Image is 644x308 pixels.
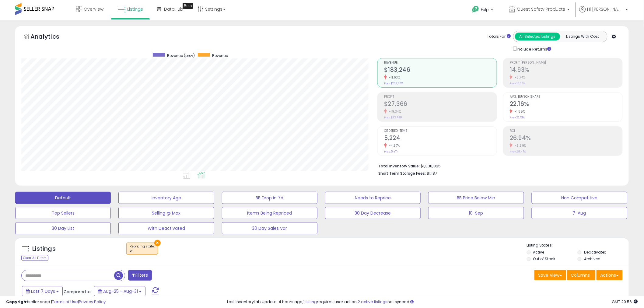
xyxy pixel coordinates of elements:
[384,82,403,85] small: Prev: $207,362
[118,222,214,234] button: With Deactivated
[118,207,214,219] button: Selling @ Max
[6,299,28,305] strong: Copyright
[510,150,526,153] small: Prev: 29.47%
[15,207,111,219] button: Top Sellers
[167,53,195,58] span: Revenue (prev)
[510,82,525,85] small: Prev: 16.36%
[510,100,622,109] h2: 22.16%
[560,33,605,40] button: Listings With Cost
[513,75,526,80] small: -8.74%
[510,135,622,143] h2: 26.94%
[571,272,590,278] span: Columns
[532,207,627,219] button: 7-Aug
[428,192,524,204] button: BB Price Below Min
[534,270,566,280] button: Save View
[509,45,559,52] div: Include Returns
[513,109,525,114] small: -1.55%
[579,6,628,20] a: Hi [PERSON_NAME]
[222,207,317,219] button: Items Being Repriced
[527,243,629,248] p: Listing States:
[378,171,426,176] b: Short Term Storage Fees:
[358,299,388,305] a: 2 active listings
[118,192,214,204] button: Inventory Age
[513,143,527,148] small: -8.59%
[612,299,638,305] span: 2025-09-8 20:56 GMT
[567,270,596,280] button: Columns
[183,3,193,9] div: Tooltip anchor
[584,256,600,261] label: Archived
[378,162,618,169] li: $1,338,825
[384,95,497,99] span: Profit
[164,6,183,12] span: DataHub
[378,163,420,169] b: Total Inventory Value:
[587,6,624,12] span: Hi [PERSON_NAME]
[52,299,78,305] a: Terms of Use
[384,150,398,153] small: Prev: 5,474
[130,249,155,253] div: on
[533,250,544,255] label: Active
[79,299,106,305] a: Privacy Policy
[597,270,623,280] button: Actions
[15,192,111,204] button: Default
[94,286,145,296] button: Aug-25 - Aug-31
[472,5,479,13] i: Get Help
[384,135,497,143] h2: 5,224
[15,222,111,234] button: 30 Day List
[32,245,56,253] h5: Listings
[222,222,317,234] button: 30 Day Sales Var
[6,299,106,305] div: seller snap | |
[325,207,421,219] button: 30 Day Decrease
[127,6,143,12] span: Listings
[584,250,607,255] label: Deactivated
[31,288,55,294] span: Last 7 Days
[21,255,48,261] div: Clear All Filters
[64,289,92,295] span: Compared to:
[384,61,497,65] span: Revenue
[510,66,622,75] h2: 14.93%
[384,100,497,109] h2: $27,366
[130,244,155,253] span: Repricing state :
[384,129,497,133] span: Ordered Items
[428,207,524,219] button: 10-Sep
[84,6,103,12] span: Overview
[427,170,437,176] span: $1,187
[532,192,627,204] button: Non Competitive
[384,116,402,119] small: Prev: $33,928
[510,116,525,119] small: Prev: 22.51%
[481,7,489,12] span: Help
[387,75,401,80] small: -11.63%
[387,109,401,114] small: -19.34%
[304,299,317,305] a: 1 listing
[30,32,71,42] h5: Analytics
[103,288,138,294] span: Aug-25 - Aug-31
[387,143,400,148] small: -4.57%
[517,6,565,12] span: Quest Safety Products
[154,240,161,246] button: ×
[533,256,555,261] label: Out of Stock
[515,33,560,40] button: All Selected Listings
[384,66,497,75] h2: $183,246
[510,61,622,65] span: Profit [PERSON_NAME]
[510,95,622,99] span: Avg. Buybox Share
[487,34,511,40] div: Totals For
[510,129,622,133] span: ROI
[467,1,499,20] a: Help
[212,53,228,58] span: Revenue
[325,192,421,204] button: Needs to Reprice
[22,286,63,296] button: Last 7 Days
[227,299,638,305] div: Last InventoryLab Update: 4 hours ago, requires user action, not synced.
[128,270,152,281] button: Filters
[222,192,317,204] button: BB Drop in 7d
